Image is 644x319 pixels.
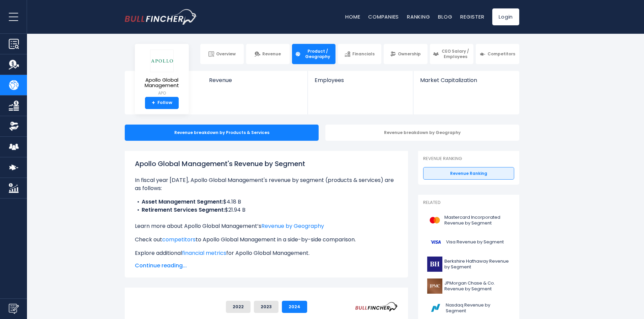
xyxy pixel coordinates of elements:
[423,255,514,273] a: Berkshire Hathaway Revenue by Segment
[423,211,514,230] a: Mastercard Incorporated Revenue by Segment
[420,77,512,83] span: Market Capitalization
[303,49,332,59] span: Product / Geography
[254,301,279,313] button: 2023
[182,249,226,257] a: financial metrics
[423,299,514,317] a: Nasdaq Revenue by Segment
[427,235,444,250] img: V logo
[246,44,290,64] a: Revenue
[135,222,398,230] p: Learn more about Apollo Global Management’s
[338,44,381,64] a: Financials
[135,262,398,270] span: Continue reading...
[325,125,519,141] div: Revenue breakdown by Geography
[368,13,399,20] a: Companies
[135,249,398,257] p: Explore additional for Apollo Global Management.
[423,233,514,251] a: Visa Revenue by Segment
[162,236,196,243] a: competitors
[345,13,360,20] a: Home
[140,49,184,97] a: Apollo Global Management APO
[292,44,335,64] a: Product / Geography
[262,51,281,57] span: Revenue
[202,71,308,95] a: Revenue
[460,13,484,20] a: Register
[200,44,244,64] a: Overview
[384,44,427,64] a: Ownership
[135,236,398,244] p: Check out to Apollo Global Management in a side-by-side comparison.
[152,100,155,106] strong: +
[352,51,375,57] span: Financials
[444,259,510,270] span: Berkshire Hathaway Revenue by Segment
[315,77,406,83] span: Employees
[423,156,514,162] p: Revenue Ranking
[444,281,510,292] span: JPMorgan Chase & Co. Revenue by Segment
[430,44,473,64] a: CEO Salary / Employees
[423,167,514,180] a: Revenue Ranking
[444,215,510,226] span: Mastercard Incorporated Revenue by Segment
[261,222,324,230] a: Revenue by Geography
[427,213,442,228] img: MA logo
[140,77,183,88] span: Apollo Global Management
[446,239,504,245] span: Visa Revenue by Segment
[427,300,444,316] img: NDAQ logo
[488,51,515,57] span: Competitors
[125,9,197,25] img: bullfincher logo
[216,51,236,57] span: Overview
[209,77,301,83] span: Revenue
[135,206,398,214] li: $21.94 B
[423,200,514,206] p: Related
[438,13,452,20] a: Blog
[476,44,519,64] a: Competitors
[142,198,223,206] b: Asset Management Segment:
[427,278,442,294] img: JPM logo
[446,302,510,314] span: Nasdaq Revenue by Segment
[142,206,225,214] b: Retirement Services Segment:
[9,121,19,131] img: Ownership
[125,125,319,141] div: Revenue breakdown by Products & Services
[226,301,251,313] button: 2022
[135,159,398,169] h1: Apollo Global Management's Revenue by Segment
[413,71,519,95] a: Market Capitalization
[423,277,514,295] a: JPMorgan Chase & Co. Revenue by Segment
[282,301,307,313] button: 2024
[492,8,519,25] a: Login
[145,97,179,109] a: +Follow
[407,13,430,20] a: Ranking
[135,198,398,206] li: $4.18 B
[398,51,421,57] span: Ownership
[135,176,398,192] p: In fiscal year [DATE], Apollo Global Management's revenue by segment (products & services) are as...
[308,71,413,95] a: Employees
[427,257,442,272] img: BRK-B logo
[140,90,183,96] small: APO
[125,9,197,25] a: Go to homepage
[441,49,470,59] span: CEO Salary / Employees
